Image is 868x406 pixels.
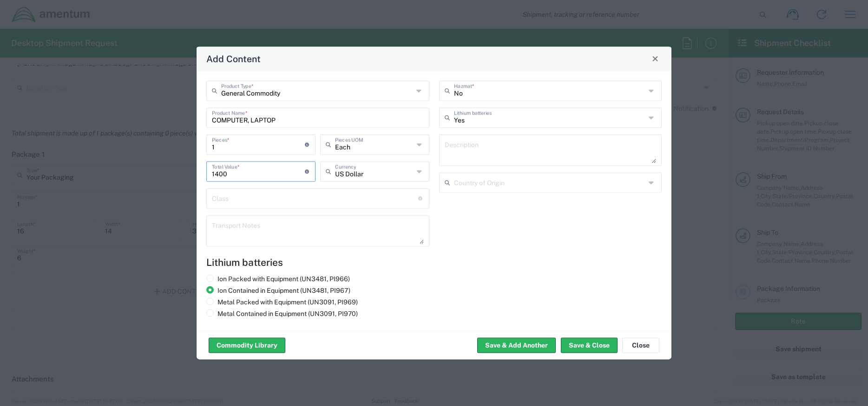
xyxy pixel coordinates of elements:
h4: Lithium batteries [206,256,662,268]
label: Ion Contained in Equipment (UN3481, PI967) [206,286,350,294]
button: Save & Close [561,338,618,353]
button: Close [649,52,662,65]
label: Metal Contained in Equipment (UN3091, PI970) [206,309,358,317]
button: Commodity Library [209,338,285,353]
button: Save & Add Another [477,338,556,353]
label: Ion Packed with Equipment (UN3481, PI966) [206,274,350,283]
h4: Add Content [206,52,261,65]
label: Metal Packed with Equipment (UN3091, PI969) [206,297,358,306]
button: Close [622,338,659,353]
